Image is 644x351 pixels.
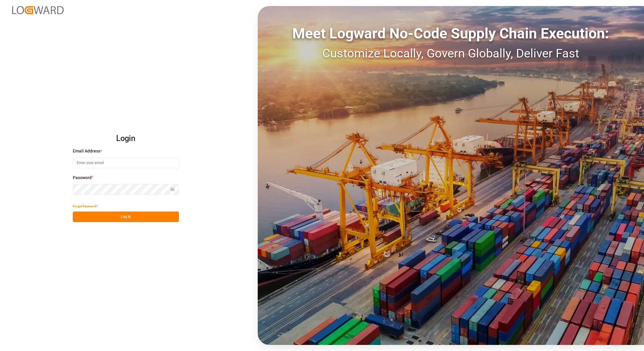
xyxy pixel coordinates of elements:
[73,201,98,212] button: Forgot Password?
[73,148,100,154] span: Email Address
[73,129,179,148] h2: Login
[258,23,644,44] div: Meet Logward No-Code Supply Chain Execution:
[258,44,644,63] div: Customize Locally, Govern Globally, Deliver Fast
[73,158,179,168] input: Enter your email
[73,175,92,181] span: Password
[12,6,64,14] img: Logward_new_orange.png
[73,212,179,222] button: Log In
